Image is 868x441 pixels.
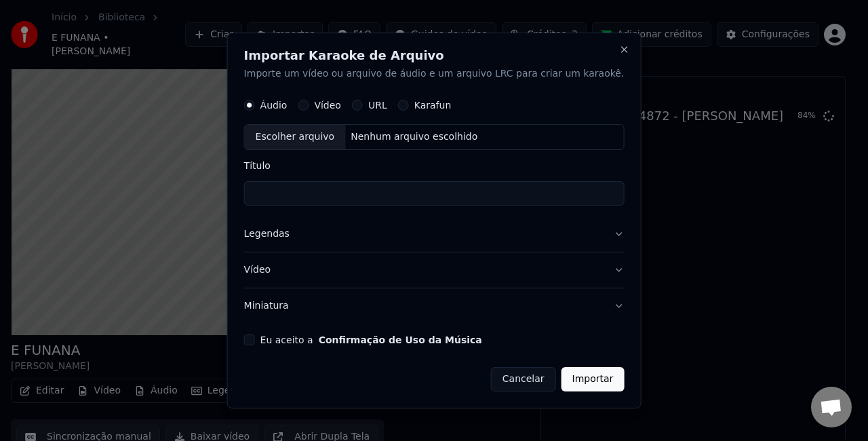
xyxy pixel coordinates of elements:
label: Áudio [260,100,288,110]
button: Importar [561,367,625,391]
label: URL [368,100,387,110]
label: Título [244,161,625,170]
div: Nenhum arquivo escolhido [345,130,483,144]
label: Vídeo [314,100,341,110]
button: Vídeo [244,252,625,288]
button: Cancelar [491,367,556,391]
div: Escolher arquivo [245,125,346,149]
label: Karafun [414,100,452,110]
button: Miniatura [244,288,625,324]
button: Eu aceito a [319,335,482,345]
label: Eu aceito a [260,335,482,345]
h2: Importar Karaoke de Arquivo [244,50,625,62]
button: Legendas [244,216,625,252]
p: Importe um vídeo ou arquivo de áudio e um arquivo LRC para criar um karaokê. [244,67,625,81]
